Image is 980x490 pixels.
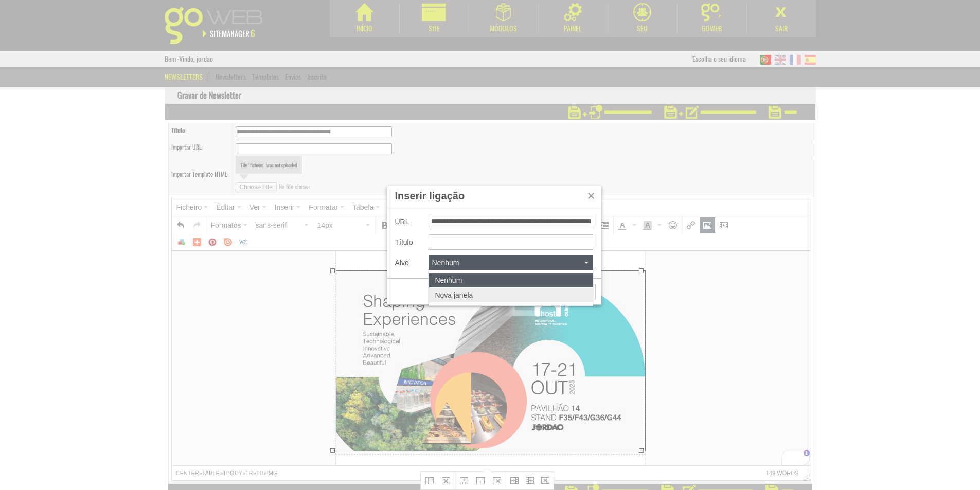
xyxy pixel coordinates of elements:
label: Título [395,238,429,246]
span: Nova janela [435,291,473,299]
label: Alvo [395,259,429,267]
span: Nenhum [432,259,459,267]
label: URL [395,217,429,226]
span: Nenhum [435,276,462,284]
div: Insert link [387,186,601,305]
img: newsletter-pt.jpg [165,20,473,200]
